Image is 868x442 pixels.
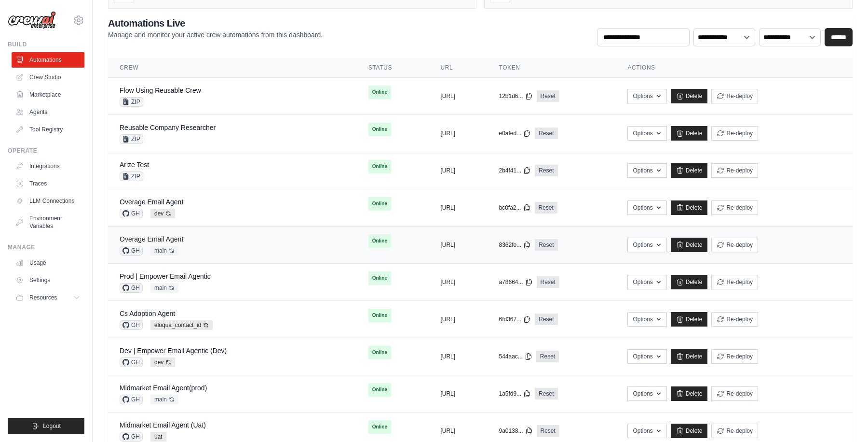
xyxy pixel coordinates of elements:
span: GH [120,283,143,293]
span: GH [120,246,143,256]
a: Delete [671,238,708,252]
button: e0afed... [499,129,531,137]
span: Online [368,346,391,359]
span: main [150,283,178,293]
button: 1a5fd9... [499,390,531,398]
a: Traces [12,176,84,191]
div: Build [8,41,84,48]
a: Delete [671,312,708,327]
th: Crew [108,58,357,78]
a: Flow Using Reusable Crew [120,86,201,94]
a: Delete [671,275,708,289]
button: Options [627,200,666,215]
button: Options [627,89,666,103]
a: Reset [536,351,559,362]
button: Re-deploy [711,126,758,141]
div: Manage [8,243,84,251]
span: GH [120,209,143,218]
a: Marketplace [12,87,84,102]
span: GH [120,357,143,367]
a: Reset [535,388,557,399]
span: Online [368,383,391,397]
a: Overage Email Agent [120,235,183,243]
button: 6fd367... [499,315,531,323]
button: Re-deploy [711,238,758,252]
span: Online [368,234,391,248]
th: Token [487,58,616,78]
a: Reset [535,314,557,325]
a: Agents [12,104,84,120]
a: Usage [12,255,84,271]
span: Online [368,309,391,322]
button: 9a0138... [499,427,532,435]
button: Options [627,349,666,364]
a: Delete [671,424,708,438]
a: Automations [12,52,84,68]
button: Options [627,386,666,401]
button: 544aac... [499,353,532,360]
span: GH [120,320,143,330]
a: Midmarket Email Agent(prod) [120,384,207,392]
a: Crew Studio [12,70,84,85]
button: Re-deploy [711,275,758,289]
p: Manage and monitor your active crew automations from this dashboard. [108,30,323,40]
a: Delete [671,163,708,178]
button: Re-deploy [711,349,758,364]
span: dev [150,357,175,367]
a: Delete [671,126,708,141]
button: Re-deploy [711,424,758,438]
div: Operate [8,147,84,155]
span: main [150,246,178,256]
button: Re-deploy [711,200,758,215]
span: ZIP [120,97,143,107]
span: dev [150,209,175,218]
span: GH [120,432,143,442]
a: Reset [537,90,559,102]
a: LLM Connections [12,193,84,209]
button: Options [627,424,666,438]
button: 12b1d6... [499,92,532,100]
span: Online [368,86,391,99]
a: Delete [671,349,708,364]
button: Options [627,238,666,252]
span: ZIP [120,134,143,144]
button: Options [627,163,666,178]
button: Logout [8,418,84,434]
th: Actions [616,58,853,78]
span: GH [120,395,143,404]
th: Status [357,58,429,78]
h2: Automations Live [108,16,323,30]
a: Reusable Company Researcher [120,124,216,131]
a: Reset [535,202,557,214]
span: uat [150,432,166,442]
button: Resources [12,290,84,305]
a: Reset [537,276,559,288]
span: Resources [29,294,57,301]
a: Reset [535,128,557,139]
button: Options [627,312,666,327]
span: Online [368,197,391,211]
img: Logo [8,11,56,29]
button: Options [627,126,666,141]
span: main [150,395,178,404]
button: Re-deploy [711,386,758,401]
a: Midmarket Email Agent (Uat) [120,421,206,429]
a: Arize Test [120,161,149,169]
a: Settings [12,272,84,288]
button: Re-deploy [711,89,758,103]
a: Tool Registry [12,122,84,137]
a: Overage Email Agent [120,198,183,206]
a: Environment Variables [12,211,84,234]
button: Re-deploy [711,312,758,327]
span: eloqua_contact_id [150,320,213,330]
button: Options [627,275,666,289]
button: bc0fa2... [499,204,530,212]
th: URL [429,58,487,78]
button: a78664... [499,278,532,286]
a: Cs Adoption Agent [120,310,175,317]
a: Reset [535,165,557,176]
button: 8362fe... [499,241,531,249]
a: Delete [671,89,708,103]
span: Online [368,271,391,285]
a: Reset [535,239,557,251]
